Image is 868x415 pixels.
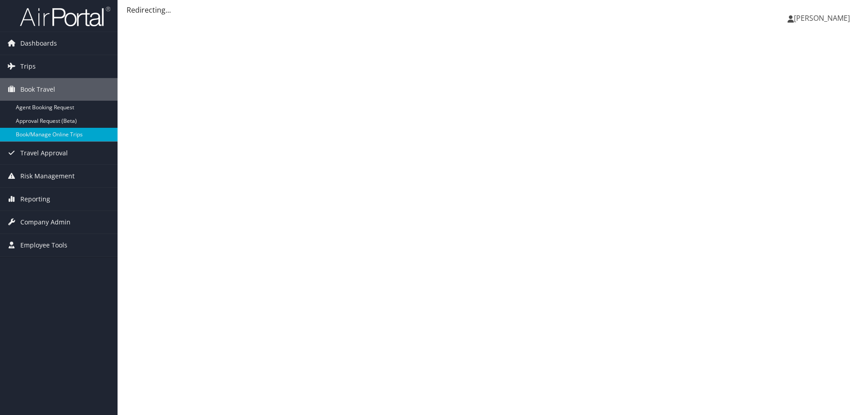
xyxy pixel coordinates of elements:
[20,165,75,187] span: Risk Management
[127,5,859,15] div: Redirecting...
[788,5,859,32] a: [PERSON_NAME]
[20,6,110,27] img: airportal-logo.png
[20,142,68,164] span: Travel Approval
[20,234,67,256] span: Employee Tools
[20,188,50,210] span: Reporting
[794,13,850,23] span: [PERSON_NAME]
[20,55,36,78] span: Trips
[20,78,55,101] span: Book Travel
[20,211,71,233] span: Company Admin
[20,32,57,55] span: Dashboards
